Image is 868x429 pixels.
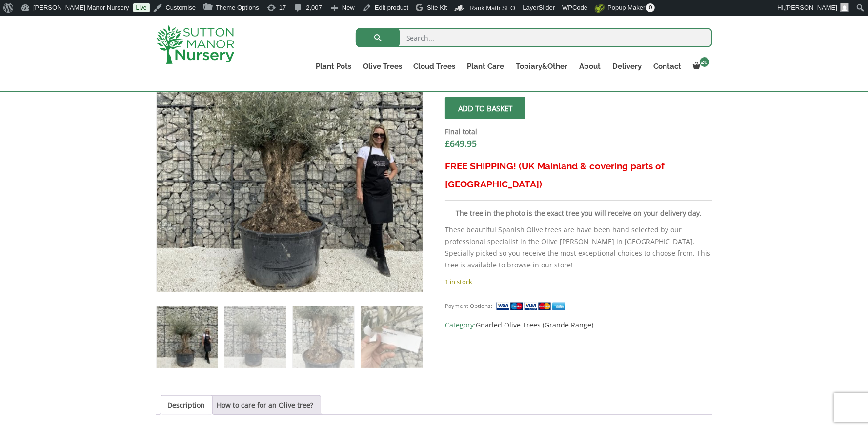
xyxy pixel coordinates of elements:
small: Payment Options: [445,302,492,309]
strong: The tree in the photo is the exact tree you will receive on your delivery day. [456,208,702,218]
a: 20 [687,60,712,73]
input: Search... [356,28,712,47]
a: Description [168,396,205,414]
a: Contact [648,60,687,73]
a: Cloud Trees [408,60,462,73]
img: Gnarled Olive Tree XXL (Ancient) J525 - Image 3 [293,306,354,368]
span: 0 [646,3,655,12]
span: £ [445,138,450,149]
a: Live [133,3,150,12]
p: These beautiful Spanish Olive trees are have been hand selected by our professional specialist in... [445,224,712,271]
a: Topiary&Other [510,60,574,73]
span: [PERSON_NAME] [785,4,837,11]
a: How to care for an Olive tree? [217,396,314,414]
img: payment supported [496,301,569,311]
h3: FREE SHIPPING! (UK Mainland & covering parts of [GEOGRAPHIC_DATA]) [445,157,712,193]
p: 1 in stock [445,276,712,287]
a: About [574,60,607,73]
img: logo [156,25,234,64]
a: Plant Care [462,60,510,73]
a: Olive Trees [357,60,408,73]
a: Gnarled Olive Trees (Grande Range) [476,320,593,329]
img: Gnarled Olive Tree XXL (Ancient) J525 - Image 2 [224,306,285,368]
img: Gnarled Olive Tree XXL (Ancient) J525 - Image 4 [361,306,422,368]
bdi: 649.95 [445,138,477,149]
a: Delivery [607,60,648,73]
a: Plant Pots [310,60,357,73]
span: Site Kit [427,4,447,11]
img: Gnarled Olive Tree XXL (Ancient) J525 [157,306,218,368]
dt: Final total [445,126,712,138]
span: 20 [700,57,709,67]
button: Add to basket [445,97,525,119]
span: Rank Math SEO [469,4,515,12]
span: Category: [445,319,712,331]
